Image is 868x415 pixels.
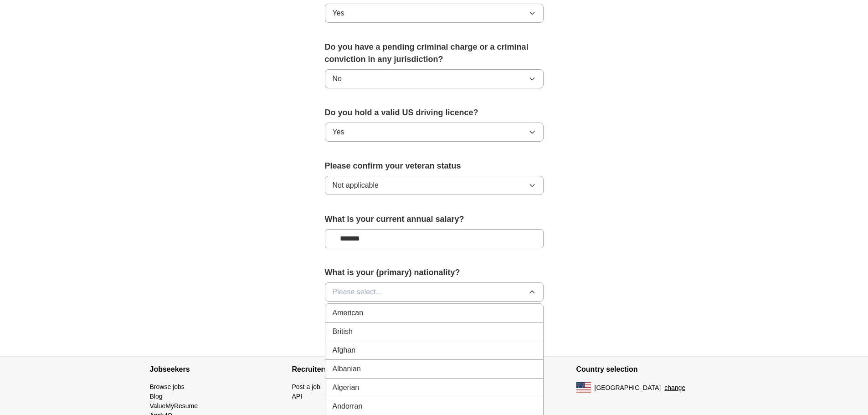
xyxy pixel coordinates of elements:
a: Post a job [292,383,320,390]
button: Not applicable [325,176,544,195]
span: Yes [333,8,344,19]
label: What is your current annual salary? [325,213,544,225]
button: Please select... [325,282,544,302]
label: Do you hold a valid US driving licence? [325,107,544,119]
a: Browse jobs [150,383,185,390]
span: British [333,326,353,337]
button: Yes [325,4,544,23]
span: Albanian [333,364,361,374]
a: API [292,393,303,400]
h4: Country selection [576,357,719,382]
label: Please confirm your veteran status [325,160,544,172]
button: No [325,69,544,88]
span: [GEOGRAPHIC_DATA] [595,383,661,393]
span: American [333,307,364,318]
img: US flag [576,382,591,393]
span: Yes [333,127,344,138]
span: Andorran [333,401,363,412]
span: Please select... [333,287,382,297]
span: Afghan [333,345,356,356]
a: Blog [150,393,163,400]
span: Not applicable [333,180,379,191]
span: Algerian [333,382,360,393]
label: What is your (primary) nationality? [325,266,544,279]
label: Do you have a pending criminal charge or a criminal conviction in any jurisdiction? [325,41,544,66]
a: ValueMyResume [150,402,198,410]
button: Yes [325,123,544,142]
button: change [664,383,685,393]
span: No [333,73,342,84]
